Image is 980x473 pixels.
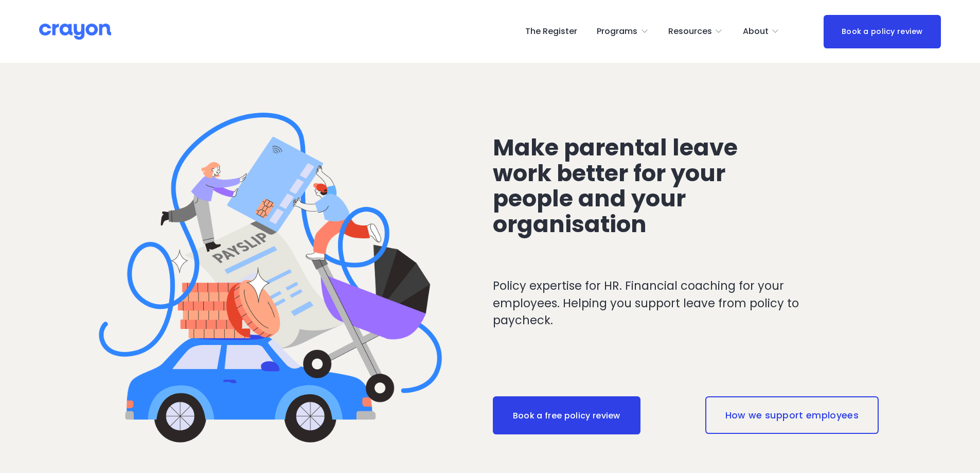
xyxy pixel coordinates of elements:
span: Resources [668,24,712,39]
a: Book a free policy review [493,396,640,434]
span: About [743,24,769,39]
a: folder dropdown [743,23,780,40]
span: Make parental leave work better for your people and your organisation [493,131,743,241]
a: folder dropdown [597,23,649,40]
a: Book a policy review [824,15,941,48]
p: Policy expertise for HR. Financial coaching for your employees. Helping you support leave from po... [493,277,841,329]
img: Crayon [39,23,111,41]
a: How we support employees [705,396,879,433]
a: The Register [525,23,577,40]
a: folder dropdown [668,23,723,40]
span: Programs [597,24,637,39]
